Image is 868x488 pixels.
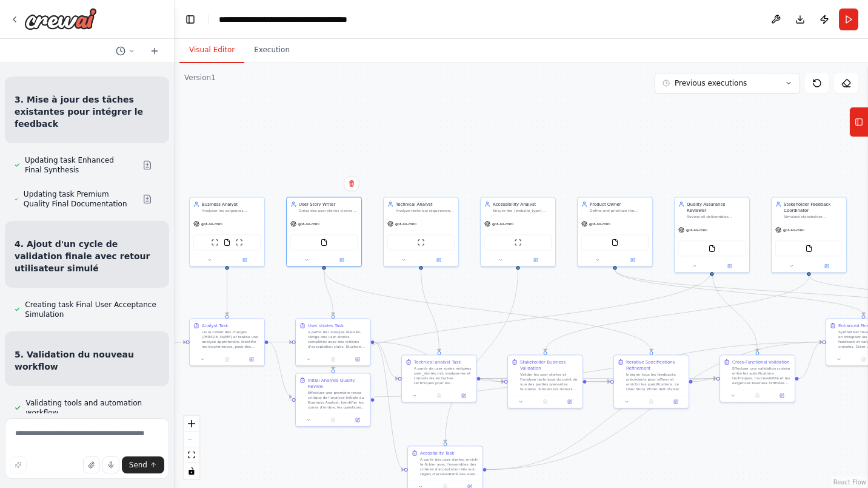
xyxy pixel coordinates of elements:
div: Simulate stakeholder perspectives and provide realistic business feedback on the {website_type} w... [784,214,843,219]
div: Stakeholder Business ValidationValider les user stories et l'analyse technique du point de vue de... [507,354,583,408]
strong: 4. Ajout d'un cycle de validation finale avec retour utilisateur simulé [15,239,150,273]
div: A partir des user stories, enrichi le fichier avec l'ensembles des critères d'acceptation liés au... [420,457,479,476]
button: Hide left sidebar [182,11,199,28]
nav: breadcrumb [219,13,381,25]
g: Edge from 43866aec-aa0c-46c5-b536-564cd13eaf72 to 4722cd96-379c-45b2-972b-46b5f9613ccc [481,376,504,385]
button: No output available [214,356,239,363]
div: Accessibility AnalystEnsure the {website_type} website meets WCAG 2.1 AA standards and provides i... [480,197,556,266]
span: gpt-4o-mini [589,222,610,226]
g: Edge from cb1f4aa1-d04c-4843-94f3-3f16fcb7d012 to a7fda99c-38af-4ab5-adcc-b01aea7b6ce4 [487,339,823,473]
button: No output available [532,398,558,405]
button: Open in side panel [347,356,368,363]
img: FileReadTool [612,239,619,246]
div: Ensure the {website_type} website meets WCAG 2.1 AA standards and provides inclusive user experie... [493,208,552,213]
button: Open in side panel [453,392,474,399]
div: Product OwnerDefine and prioritize the product vision and roadmap for the {website_type} website,... [577,197,653,266]
button: Open in side panel [616,256,650,263]
span: Send [129,460,147,470]
g: Edge from 43866aec-aa0c-46c5-b536-564cd13eaf72 to d6484155-88a1-4291-9ada-09cd8c4b496a [481,376,716,382]
div: Analyze technical requirements and architecture for the {website_type} website, recommending opti... [396,208,455,213]
div: User stories Task [308,322,344,328]
button: Start a new chat [145,44,164,58]
button: Open in side panel [228,256,262,263]
button: Switch to previous chat [111,44,140,58]
div: Lis le cahier des charges [PERSON_NAME] et realise une analyse approfondie. Identifie les incohér... [202,330,261,349]
div: User stories TaskA partir de l'analyse réalisée, rédige des user stories complètes avec des critè... [295,318,371,366]
div: Business Analyst [202,201,261,207]
button: Visual Editor [179,38,244,63]
g: Edge from d6484155-88a1-4291-9ada-09cd8c4b496a to a7fda99c-38af-4ab5-adcc-b01aea7b6ce4 [799,339,823,382]
g: Edge from 6ad963ba-b851-4399-9e92-dead5f88acb0 to cb1f4aa1-d04c-4843-94f3-3f16fcb7d012 [375,339,404,473]
span: gpt-4o-mini [201,222,222,226]
img: FileReadTool [224,239,231,246]
div: Analyst Task [202,322,228,328]
div: Valider les user stories et l'analyse technique du point de vue des parties prenantes business. S... [520,372,579,391]
div: Quality Assurance ReviewerReview all deliverables throughout the project lifecycle, identify qual... [674,197,750,273]
g: Edge from 58341961-d8bf-44fe-9a91-260c2ee12d25 to 0c0cd1b0-bbff-43d3-9d40-708921ac5105 [375,379,610,400]
div: Version 1 [184,73,216,83]
div: User Story WriterCréez des user stories claires et détaillées et des critères d'acceptation pour ... [286,197,362,266]
div: Define and prioritize the product vision and roadmap for the {website_type} website, ensuring ali... [590,208,649,213]
img: ScrapeWebsiteTool [212,239,219,246]
div: Initial Analysis Quality ReviewEffectuer une première revue critique de l'analyse initiale du Bus... [295,373,371,427]
button: Open in side panel [810,262,844,269]
span: Updating task Premium Quality Final Documentation [24,189,133,209]
span: gpt-4o-mini [686,228,707,232]
g: Edge from 1635fc82-f266-4abd-8934-c342a7cf8e71 to 58341961-d8bf-44fe-9a91-260c2ee12d25 [330,269,715,370]
button: No output available [744,392,770,399]
g: Edge from 1635fc82-f266-4abd-8934-c342a7cf8e71 to d6484155-88a1-4291-9ada-09cd8c4b496a [709,269,761,351]
g: Edge from 6ad963ba-b851-4399-9e92-dead5f88acb0 to 4722cd96-379c-45b2-972b-46b5f9613ccc [375,339,504,385]
div: User Story Writer [299,201,358,207]
button: Open in side panel [519,256,553,263]
strong: 3. Mise à jour des tâches existantes pour intégrer le feedback [15,95,143,129]
button: Open in side panel [713,262,747,269]
div: Acessibility Task [420,450,455,456]
div: Analyser les exigences commerciales et les besoins du marché pour le site Web {website_type}, en ... [202,208,261,213]
img: FileReadTool [806,245,813,252]
span: Previous executions [675,78,747,88]
div: Cross-Functional ValidationEffectuer une validation croisée entre les spécifications techniques, ... [719,354,795,402]
img: ScrapeWebsiteTool [236,239,243,246]
span: gpt-4o-mini [783,228,804,232]
button: Open in side panel [325,256,359,263]
button: Open in side panel [772,392,792,399]
div: React Flow controls [184,416,199,479]
strong: 5. Validation du nouveau workflow [15,350,134,371]
g: Edge from f7f73bc7-7122-4243-aecb-86a782b22310 to 0c0cd1b0-bbff-43d3-9d40-708921ac5105 [321,269,655,351]
button: No output available [320,356,346,363]
div: Intégrer tous les feedbacks précédents pour affiner et enrichir les spécifications. Le User Story... [626,372,685,391]
g: Edge from 43866aec-aa0c-46c5-b536-564cd13eaf72 to a7fda99c-38af-4ab5-adcc-b01aea7b6ce4 [481,339,823,382]
div: Effectuer une validation croisée entre les spécifications techniques, l'accessibilité et les exig... [732,366,791,385]
div: Stakeholder Feedback Coordinator [784,201,843,213]
a: React Flow attribution [833,479,866,486]
button: Open in side panel [559,398,580,405]
div: Technical AnalystAnalyze technical requirements and architecture for the {website_type} website, ... [383,197,459,266]
span: Validating tools and automation workflow [26,398,159,418]
button: Upload files [83,456,100,473]
button: Open in side panel [422,256,456,263]
span: gpt-4o-mini [492,222,513,226]
button: Open in side panel [347,416,368,424]
div: Créez des user stories claires et détaillées et des critères d'acceptation pour le site Web {webs... [299,208,358,213]
button: zoom in [184,416,199,432]
img: ScrapeWebsiteTool [418,239,425,246]
div: Business AnalystAnalyser les exigences commerciales et les besoins du marché pour le site Web {we... [189,197,265,266]
button: No output available [638,398,664,405]
g: Edge from 0c0cd1b0-bbff-43d3-9d40-708921ac5105 to d6484155-88a1-4291-9ada-09cd8c4b496a [693,376,716,385]
img: Logo [24,8,97,30]
div: Technical Analyst [396,201,455,207]
g: Edge from 40ad87b2-d7c4-46e8-908f-1e70b991452e to cb1f4aa1-d04c-4843-94f3-3f16fcb7d012 [442,269,521,442]
div: Review all deliverables throughout the project lifecycle, identify quality gaps, inconsistencies ... [687,214,746,219]
g: Edge from d48f7465-bd96-4b52-9823-08b361b1565d to 6ad963ba-b851-4399-9e92-dead5f88acb0 [269,339,292,345]
button: Improve this prompt [10,456,27,473]
g: Edge from 67f3ab50-67fe-4a4d-87ec-c3a752cc43ea to a7fda99c-38af-4ab5-adcc-b01aea7b6ce4 [612,269,867,315]
div: A partir de user sories rédigées user_stories.md, analyse-les et traduits les en taches technique... [414,366,473,385]
button: Delete node [344,175,359,191]
div: Accessibility Analyst [493,201,552,207]
span: gpt-4o-mini [298,222,319,226]
g: Edge from 6ad963ba-b851-4399-9e92-dead5f88acb0 to 43866aec-aa0c-46c5-b536-564cd13eaf72 [375,339,398,382]
g: Edge from d48f7465-bd96-4b52-9823-08b361b1565d to 58341961-d8bf-44fe-9a91-260c2ee12d25 [269,339,292,400]
button: No output available [426,392,452,399]
div: Analyst TaskLis le cahier des charges [PERSON_NAME] et realise une analyse approfondie. Identifie... [189,318,265,366]
button: Send [122,456,164,473]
